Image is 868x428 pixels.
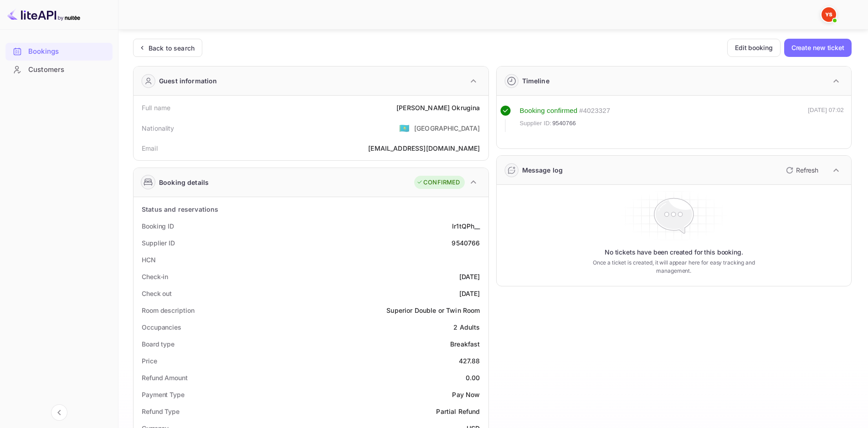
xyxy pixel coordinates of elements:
[466,373,480,382] div: 0.00
[459,272,480,281] div: [DATE]
[28,46,108,57] div: Bookings
[142,390,185,399] div: Payment Type
[142,238,175,248] div: Supplier ID
[5,61,113,79] div: Customers
[386,306,480,315] div: Superior Double or Twin Room
[142,204,218,214] div: Status and reservations
[452,390,480,399] div: Pay Now
[522,165,563,175] div: Message log
[796,165,818,175] p: Refresh
[159,76,217,86] div: Guest information
[142,322,181,332] div: Occupancies
[149,43,195,53] div: Back to search
[459,289,480,298] div: [DATE]
[142,221,174,231] div: Booking ID
[436,407,480,416] div: Partial Refund
[142,339,175,349] div: Board type
[142,103,170,112] div: Full name
[142,306,194,315] div: Room description
[416,178,460,187] div: CONFIRMED
[520,106,578,116] div: Booking confirmed
[142,123,175,133] div: Nationality
[142,356,157,366] div: Price
[605,248,743,257] p: No tickets have been created for this booking.
[552,119,576,128] span: 9540766
[7,7,80,22] img: LiteAPI logo
[808,106,844,132] div: [DATE] 07:02
[142,255,156,265] div: HCN
[452,238,480,248] div: 9540766
[520,119,552,128] span: Supplier ID:
[452,221,480,231] div: Ir1tQPh__
[142,289,172,298] div: Check out
[414,123,480,133] div: [GEOGRAPHIC_DATA]
[781,163,822,178] button: Refresh
[5,43,113,60] a: Bookings
[727,39,781,57] button: Edit booking
[142,407,180,416] div: Refund Type
[51,404,67,421] button: Collapse navigation
[396,103,480,112] div: [PERSON_NAME] Okrugina
[784,39,852,57] button: Create new ticket
[142,373,188,382] div: Refund Amount
[28,65,108,75] div: Customers
[578,259,769,275] p: Once a ticket is created, it will appear here for easy tracking and management.
[453,322,480,332] div: 2 Adults
[822,7,836,22] img: Yandex Support
[399,120,410,136] span: United States
[522,76,550,86] div: Timeline
[142,272,168,281] div: Check-in
[5,43,113,61] div: Bookings
[450,339,480,349] div: Breakfast
[159,178,209,187] div: Booking details
[459,356,480,366] div: 427.88
[368,143,480,153] div: [EMAIL_ADDRESS][DOMAIN_NAME]
[142,143,158,153] div: Email
[579,106,610,116] div: # 4023327
[5,61,113,78] a: Customers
